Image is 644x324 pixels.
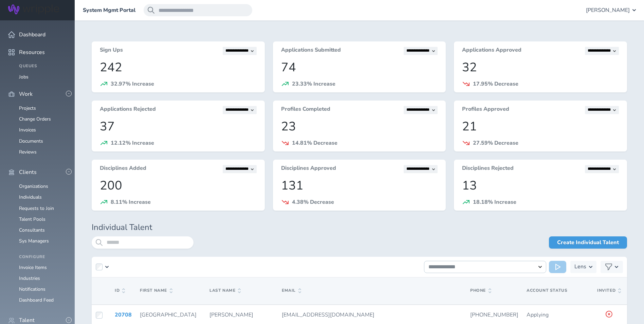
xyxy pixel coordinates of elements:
[83,7,135,13] a: System Mgmt Portal
[473,139,518,147] span: 27.59% Decrease
[111,139,154,147] span: 12.12% Increase
[100,106,156,114] h3: Applications Rejected
[462,179,619,193] p: 13
[281,106,330,114] h3: Profiles Completed
[19,194,42,200] a: Individuals
[19,216,45,222] a: Talent Pools
[209,288,241,293] span: Last Name
[66,317,72,323] button: -
[19,317,35,323] span: Talent
[19,138,43,144] a: Documents
[586,4,636,16] button: [PERSON_NAME]
[597,288,621,293] span: Invited
[19,74,29,80] a: Jobs
[19,169,37,175] span: Clients
[470,288,491,293] span: Phone
[66,91,72,96] button: -
[473,198,516,206] span: 18.18% Increase
[19,91,33,97] span: Work
[19,238,49,244] a: Sys Managers
[8,4,59,14] img: Wripple
[92,223,627,232] h1: Individual Talent
[586,7,630,13] span: [PERSON_NAME]
[281,165,336,173] h3: Disciplines Approved
[19,255,67,259] h4: Configure
[100,60,257,74] p: 242
[209,311,253,319] span: [PERSON_NAME]
[462,106,509,114] h3: Profiles Approved
[115,288,125,293] span: ID
[549,236,627,249] a: Create Individual Talent
[292,198,334,206] span: 4.38% Decrease
[19,205,54,212] a: Requests to Join
[111,198,151,206] span: 8.11% Increase
[19,127,36,133] a: Invoices
[462,60,619,74] p: 32
[292,139,337,147] span: 14.81% Decrease
[100,47,123,55] h3: Sign Ups
[100,165,146,173] h3: Disciplines Added
[574,261,586,273] h3: Lens
[19,297,54,303] a: Dashboard Feed
[527,311,549,319] span: Applying
[462,120,619,133] p: 21
[140,311,197,319] span: [GEOGRAPHIC_DATA]
[462,165,514,173] h3: Disciplines Rejected
[111,80,154,88] span: 32.97% Increase
[281,60,438,74] p: 74
[19,105,36,111] a: Projects
[281,179,438,193] p: 131
[19,32,45,38] span: Dashboard
[282,288,301,293] span: Email
[19,49,45,55] span: Resources
[281,120,438,133] p: 23
[527,288,567,293] span: Account Status
[19,286,45,292] a: Notifications
[473,80,518,88] span: 17.95% Decrease
[570,261,596,273] button: Lens
[462,47,521,55] h3: Applications Approved
[282,311,374,319] span: [EMAIL_ADDRESS][DOMAIN_NAME]
[19,116,51,122] a: Change Orders
[281,47,341,55] h3: Applications Submitted
[19,264,47,271] a: Invoice Items
[549,261,566,273] button: Run Action
[100,179,257,193] p: 200
[140,288,172,293] span: First Name
[19,183,48,190] a: Organizations
[19,149,37,155] a: Reviews
[470,311,518,319] span: [PHONE_NUMBER]
[292,80,335,88] span: 23.33% Increase
[19,275,40,282] a: Industries
[19,227,45,233] a: Consultants
[115,311,132,319] a: 20708
[66,169,72,175] button: -
[100,120,257,133] p: 37
[19,64,67,69] h4: Queues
